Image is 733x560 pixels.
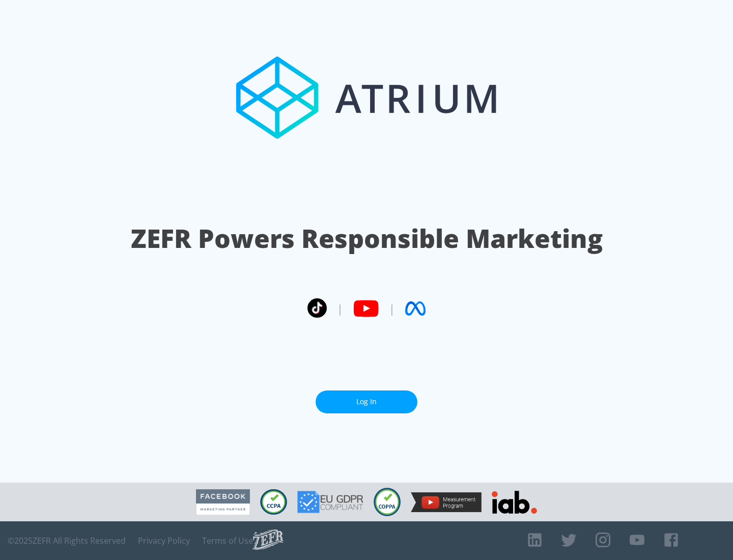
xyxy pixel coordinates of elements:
img: CCPA Compliant [260,489,287,515]
span: © 2025 ZEFR All Rights Reserved [8,536,126,546]
span: | [337,301,343,316]
a: Privacy Policy [138,536,190,546]
img: YouTube Measurement Program [411,492,482,512]
span: | [389,301,395,316]
h1: ZEFR Powers Responsible Marketing [131,221,603,256]
a: Log In [316,390,417,413]
a: Terms of Use [202,536,253,546]
img: COPPA Compliant [374,488,401,516]
img: GDPR Compliant [297,491,363,513]
img: IAB [492,491,537,514]
img: Facebook Marketing Partner [196,489,250,515]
